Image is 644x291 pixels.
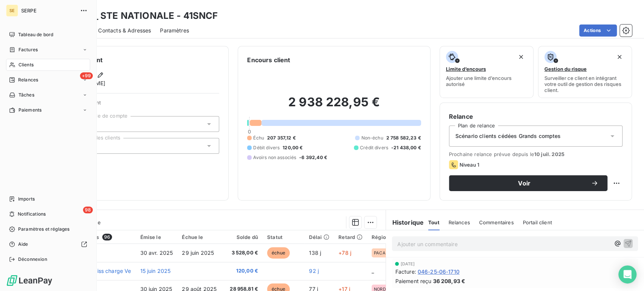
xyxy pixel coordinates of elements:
[18,46,38,53] span: Factures
[61,100,219,110] span: Propriétés Client
[449,219,470,225] span: Relances
[18,107,41,113] span: Paiements
[449,175,607,191] button: Voir
[80,72,93,79] span: +99
[455,132,561,140] span: Scénario clients cédées Grands comptes
[267,247,290,259] span: échue
[6,238,90,250] a: Aide
[440,46,533,98] button: Limite d’encoursAjouter une limite d’encours autorisé
[391,144,421,151] span: -21 438,00 €
[544,66,587,72] span: Gestion du risque
[18,61,34,68] span: Clients
[160,27,189,34] span: Paramètres
[309,250,321,256] span: 138 j
[428,219,440,225] span: Tout
[267,234,300,240] div: Statut
[309,234,329,240] div: Délai
[309,268,319,274] span: 92 j
[544,75,626,93] span: Surveiller ce client en intégrant votre outil de gestion des risques client.
[400,262,415,266] span: [DATE]
[446,75,527,87] span: Ajouter une limite d’encours autorisé
[247,55,290,64] h6: Encours client
[338,250,351,256] span: +78 j
[386,135,421,141] span: 2 758 582,23 €
[18,241,28,248] span: Aide
[418,268,460,276] span: 046-25-06-1710
[21,8,75,14] span: SERPE
[534,151,564,157] span: 10 juil. 2025
[46,55,219,64] h6: Informations client
[253,135,264,141] span: Échu
[18,31,53,38] span: Tableau de bord
[479,219,514,225] span: Commentaires
[66,9,218,23] h3: SNCF _ STE NATIONALE - 41SNCF
[140,268,171,274] span: 15 juin 2025
[253,154,296,161] span: Avoirs non associés
[386,218,424,227] h6: Historique
[372,234,407,240] div: Région
[102,234,112,240] span: 96
[360,144,388,151] span: Crédit divers
[226,249,258,257] span: 3 528,00 €
[18,256,47,263] span: Déconnexion
[395,277,431,285] span: Paiement reçu
[18,77,38,83] span: Relances
[182,250,214,256] span: 29 juin 2025
[374,251,386,255] span: PACA
[18,196,35,202] span: Imports
[18,226,69,233] span: Paramètres et réglages
[140,250,173,256] span: 30 avr. 2025
[247,95,421,117] h2: 2 938 228,95 €
[299,154,327,161] span: -6 392,40 €
[458,180,591,186] span: Voir
[460,162,479,168] span: Niveau 1
[6,5,18,17] div: SE
[98,27,151,34] span: Contacts & Adresses
[83,207,93,213] span: 98
[449,151,622,157] span: Prochaine relance prévue depuis le
[18,92,34,98] span: Tâches
[267,135,296,141] span: 207 357,12 €
[226,267,258,275] span: 120,00 €
[182,234,217,240] div: Échue le
[538,46,632,98] button: Gestion du risqueSurveiller ce client en intégrant votre outil de gestion des risques client.
[433,277,465,285] span: 36 208,93 €
[395,268,416,276] span: Facture :
[18,211,46,217] span: Notifications
[283,144,303,151] span: 120,00 €
[248,129,251,135] span: 0
[361,135,383,141] span: Non-échu
[338,234,363,240] div: Retard
[372,268,374,274] span: _
[579,25,617,37] button: Actions
[523,219,552,225] span: Portail client
[253,144,280,151] span: Débit divers
[446,66,486,72] span: Limite d’encours
[226,234,258,240] div: Solde dû
[449,112,622,121] h6: Relance
[618,265,636,283] div: Open Intercom Messenger
[52,268,131,274] span: Différence S/Encaiss charge Ve
[140,234,173,240] div: Émise le
[6,274,53,286] img: Logo LeanPay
